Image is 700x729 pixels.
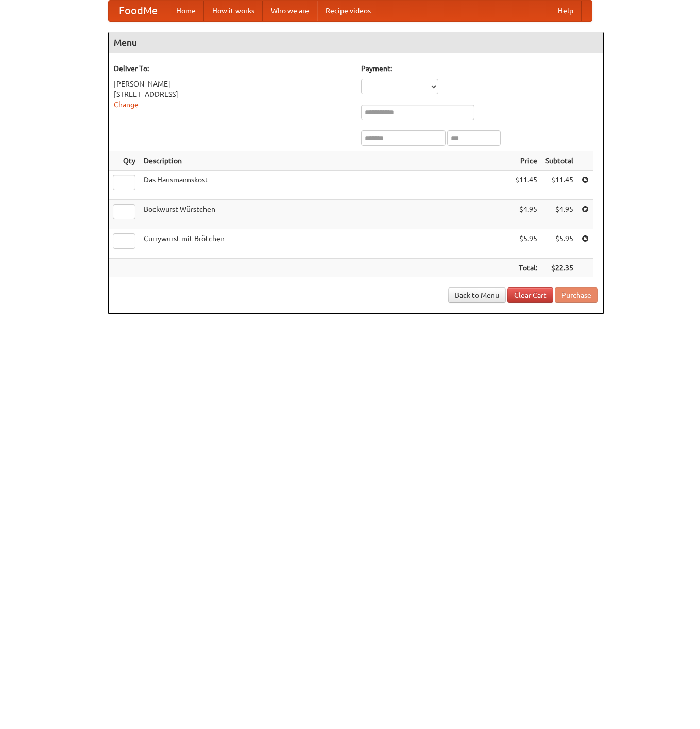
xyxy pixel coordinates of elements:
[263,1,317,21] a: Who we are
[550,1,582,21] a: Help
[168,1,204,21] a: Home
[140,200,511,229] td: Bockwurst Würstchen
[317,1,379,21] a: Recipe videos
[511,171,541,200] td: $11.45
[114,89,351,99] div: [STREET_ADDRESS]
[507,287,553,303] a: Clear Cart
[140,229,511,259] td: Currywurst mit Brötchen
[109,1,168,21] a: FoodMe
[541,151,577,171] th: Subtotal
[448,287,506,303] a: Back to Menu
[361,63,598,74] h5: Payment:
[140,171,511,200] td: Das Hausmannskost
[541,171,577,200] td: $11.45
[511,259,541,278] th: Total:
[204,1,263,21] a: How it works
[140,151,511,171] th: Description
[511,151,541,171] th: Price
[511,229,541,259] td: $5.95
[114,100,139,109] a: Change
[555,287,598,303] button: Purchase
[109,32,603,53] h4: Menu
[541,200,577,229] td: $4.95
[114,79,351,89] div: [PERSON_NAME]
[511,200,541,229] td: $4.95
[541,229,577,259] td: $5.95
[114,63,351,74] h5: Deliver To:
[109,151,140,171] th: Qty
[541,259,577,278] th: $22.35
